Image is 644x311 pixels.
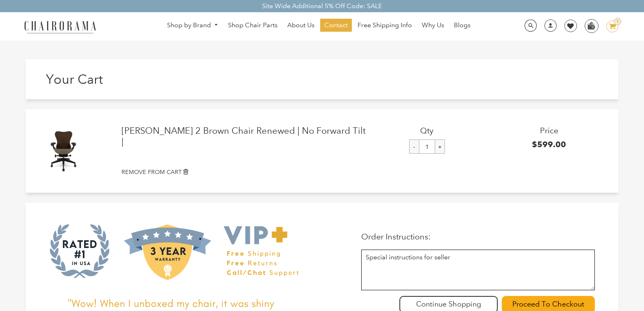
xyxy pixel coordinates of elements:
[418,19,448,32] a: Why Us
[435,139,445,154] input: +
[488,126,610,135] h3: Price
[450,19,475,32] a: Blogs
[358,21,412,30] span: Free Shipping Info
[324,21,348,30] span: Contact
[40,128,87,174] img: Herman Miller Mirra 2 Brown Chair Renewed | No Forward Tilt |
[532,139,566,149] span: $599.00
[454,21,471,30] span: Blogs
[121,168,610,176] a: REMOVE FROM CART
[353,19,416,32] a: Free Shipping Info
[20,20,101,34] img: chairorama
[614,18,621,25] div: 1
[163,19,222,32] a: Shop by Brand
[287,21,314,30] span: About Us
[320,19,352,32] a: Contact
[409,139,419,154] input: -
[121,168,182,176] small: REMOVE FROM CART
[224,19,282,32] a: Shop Chair Parts
[283,19,319,32] a: About Us
[135,19,503,34] nav: DesktopNavigation
[361,232,595,241] p: Order Instructions:
[422,21,444,30] span: Why Us
[600,20,618,33] a: 1
[585,20,598,32] img: WhatsApp_Image_2024-07-12_at_16.23.01.webp
[46,72,322,87] h1: Your Cart
[228,21,278,30] span: Shop Chair Parts
[366,126,488,135] h3: Qty
[121,126,366,147] a: [PERSON_NAME] 2 Brown Chair Renewed | No Forward Tilt |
